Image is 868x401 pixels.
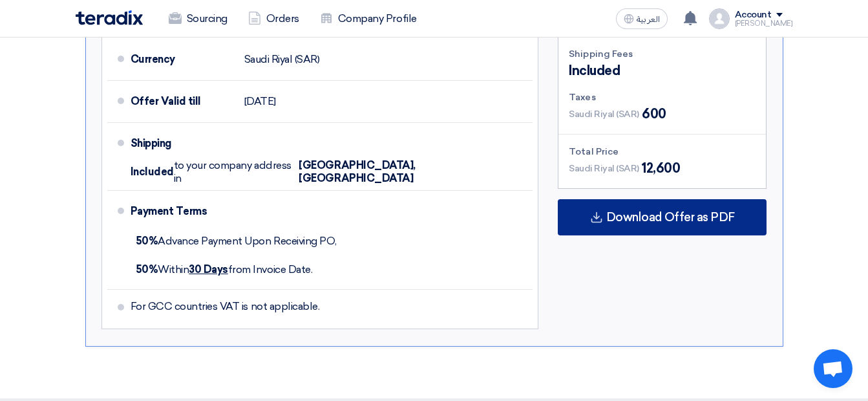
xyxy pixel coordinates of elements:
span: Download Offer as PDF [606,211,735,223]
div: Account [735,10,772,21]
div: Total Price [569,145,756,158]
div: Payment Terms [131,196,518,227]
span: 12,600 [642,158,680,178]
div: Saudi Riyal (SAR) [244,47,320,72]
span: to your company address in [174,159,299,185]
span: Saudi Riyal (SAR) [569,162,639,175]
span: For GCC countries VAT is not applicable. [131,300,320,313]
div: Offer Valid till [131,86,234,117]
span: Included [569,61,620,80]
span: [GEOGRAPHIC_DATA], [GEOGRAPHIC_DATA] [299,159,527,185]
span: Included [131,166,174,179]
span: Within from Invoice Date. [136,263,313,276]
span: Saudi Riyal (SAR) [569,107,639,121]
a: Company Profile [310,5,427,33]
div: Shipping [131,128,234,159]
span: [DATE] [244,95,276,108]
span: Advance Payment Upon Receiving PO, [136,235,337,247]
img: Teradix logo [76,10,143,25]
div: Currency [131,44,234,75]
strong: 50% [136,263,158,276]
div: Open chat [814,349,852,388]
a: Orders [238,5,310,33]
strong: 50% [136,235,158,247]
div: [PERSON_NAME] [735,20,793,27]
span: 600 [642,104,666,124]
button: العربية [616,8,668,29]
div: Shipping Fees [569,47,756,61]
span: العربية [637,15,660,24]
u: 30 Days [189,263,228,276]
a: Sourcing [158,5,238,33]
img: profile_test.png [709,8,730,29]
div: Taxes [569,91,756,104]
